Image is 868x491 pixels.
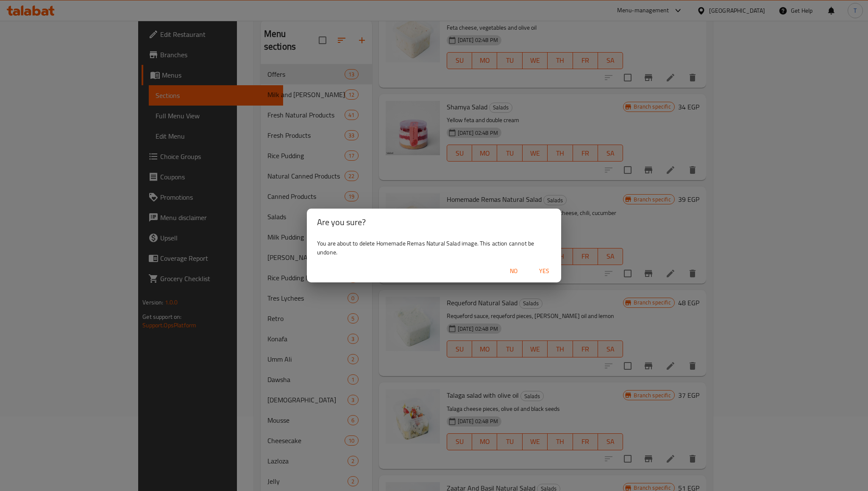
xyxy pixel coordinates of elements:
h2: Are you sure? [317,215,551,229]
span: Yes [534,266,554,276]
button: Yes [531,263,558,279]
span: No [504,266,524,276]
div: You are about to delete Homemade Remas Natural Salad image. This action cannot be undone. [307,236,561,259]
button: No [500,263,527,279]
